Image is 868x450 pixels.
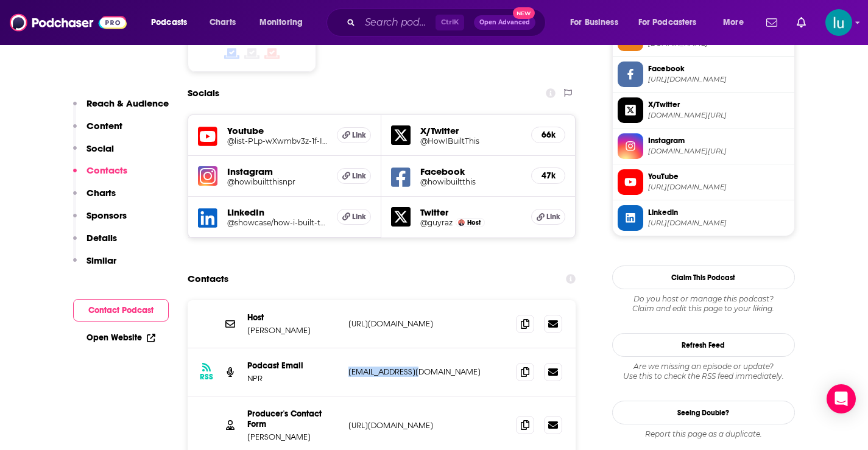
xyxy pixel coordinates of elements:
[202,13,243,32] a: Charts
[352,212,366,222] span: Link
[420,125,521,136] h5: X/Twitter
[188,82,219,105] h2: Socials
[648,147,789,156] span: instagram.com/howibuiltthisnpr
[247,432,339,442] p: [PERSON_NAME]
[827,384,856,413] div: Open Intercom Messenger
[792,12,811,33] a: Show notifications dropdown
[352,171,366,181] span: Link
[86,97,169,109] p: Reach & Audience
[360,13,436,32] input: Search podcasts, credits, & more...
[479,19,530,26] span: Open Advanced
[247,312,339,323] p: Host
[618,169,789,195] a: YouTube[URL][DOMAIN_NAME]
[612,401,795,424] a: Seeing Double?
[247,360,339,371] p: Podcast Email
[73,209,127,232] button: Sponsors
[612,333,795,357] button: Refresh Feed
[618,205,789,231] a: Linkedin[URL][DOMAIN_NAME]
[337,168,371,184] a: Link
[630,13,715,32] button: open menu
[348,318,507,329] p: [URL][DOMAIN_NAME]
[458,219,465,226] img: Guy Raz
[420,136,521,146] a: @HowIBuiltThis
[348,367,507,377] p: [EMAIL_ADDRESS][DOMAIN_NAME]
[648,99,789,110] span: X/Twitter
[198,166,217,186] img: iconImage
[648,171,789,182] span: YouTube
[513,7,535,19] span: New
[723,14,744,31] span: More
[648,219,789,228] span: https://www.linkedin.com/in/showcase/how-i-built-this/
[570,14,618,31] span: For Business
[227,136,328,146] a: @list-PLp-wXwmbv3z-1f-IDSSMABEEms7zLHPN
[247,409,339,429] p: Producer's Contact Form
[247,325,339,336] p: [PERSON_NAME]
[612,265,795,289] button: Claim This Podcast
[562,13,633,32] button: open menu
[337,209,371,225] a: Link
[474,15,535,30] button: Open AdvancedNew
[337,127,371,143] a: Link
[436,15,464,30] span: Ctrl K
[73,164,127,187] button: Contacts
[86,255,116,266] p: Similar
[467,219,481,227] span: Host
[420,177,521,186] a: @howibuiltthis
[542,130,555,140] h5: 66k
[86,142,114,154] p: Social
[338,9,557,37] div: Search podcasts, credits, & more...
[227,125,328,136] h5: Youtube
[648,183,789,192] span: https://www.youtube.com/playlist?list=PLp-wXwmbv3z-1f-IDSSMABEEms7zLHPN
[618,62,789,87] a: Facebook[URL][DOMAIN_NAME]
[825,9,852,36] button: Show profile menu
[420,166,521,177] h5: Facebook
[143,13,203,32] button: open menu
[352,130,366,140] span: Link
[86,120,122,132] p: Content
[73,97,169,120] button: Reach & Audience
[348,420,507,431] p: [URL][DOMAIN_NAME]
[546,212,560,222] span: Link
[259,14,303,31] span: Monitoring
[247,373,339,384] p: NPR
[86,187,116,199] p: Charts
[227,177,328,186] a: @howibuiltthisnpr
[210,14,236,31] span: Charts
[188,267,228,290] h2: Contacts
[825,9,852,36] img: User Profile
[73,255,116,277] button: Similar
[761,12,782,33] a: Show notifications dropdown
[612,362,795,381] div: Are we missing an episode or update? Use this to check the RSS feed immediately.
[648,207,789,218] span: Linkedin
[10,11,127,34] img: Podchaser - Follow, Share and Rate Podcasts
[151,14,187,31] span: Podcasts
[86,332,155,343] a: Open Website
[73,120,122,142] button: Content
[251,13,319,32] button: open menu
[612,429,795,439] div: Report this page as a duplicate.
[542,171,555,181] h5: 47k
[86,209,127,221] p: Sponsors
[227,218,328,227] a: @showcase/how-i-built-this/
[612,294,795,304] span: Do you host or manage this podcast?
[73,232,117,255] button: Details
[73,299,169,322] button: Contact Podcast
[531,209,565,225] a: Link
[227,166,328,177] h5: Instagram
[618,97,789,123] a: X/Twitter[DOMAIN_NAME][URL]
[648,75,789,84] span: https://www.facebook.com/howibuiltthis
[86,232,117,244] p: Details
[227,206,328,218] h5: LinkedIn
[648,111,789,120] span: twitter.com/HowIBuiltThis
[420,218,453,227] a: @guyraz
[648,63,789,74] span: Facebook
[648,135,789,146] span: Instagram
[200,372,213,382] h3: RSS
